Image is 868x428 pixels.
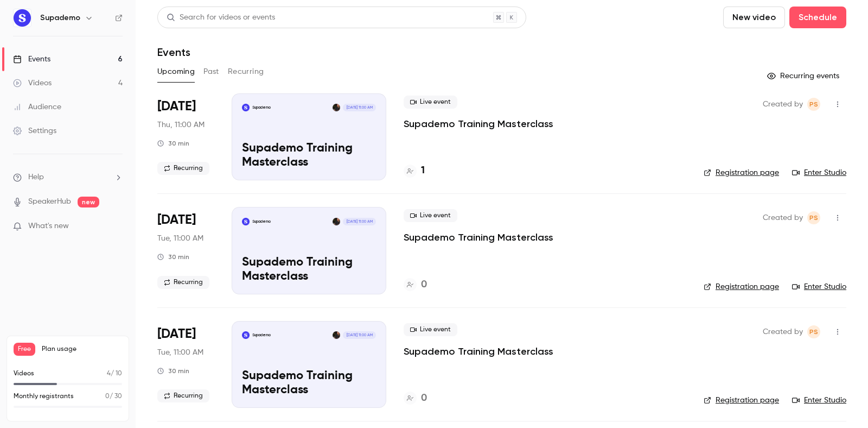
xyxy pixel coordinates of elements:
h4: 0 [421,391,427,406]
p: Monthly registrants [14,392,74,401]
p: Supademo [252,105,271,110]
p: Videos [14,369,34,379]
img: Supademo [14,9,31,27]
div: Oct 21 Tue, 11:00 AM (America/Toronto) [157,321,214,408]
img: Supademo Training Masterclass [242,331,250,339]
span: Created by [763,325,803,338]
span: Recurring [157,276,209,289]
span: What's new [28,221,69,232]
button: Upcoming [157,63,195,80]
button: Schedule [789,7,846,28]
a: Supademo Training Masterclass [404,117,553,130]
a: Registration page [704,167,779,178]
h6: Supademo [40,12,80,23]
img: Paulina Staszuk [333,331,340,339]
a: Supademo Training Masterclass [404,231,553,244]
div: Videos [13,78,52,89]
img: Supademo Training Masterclass [242,104,250,111]
span: Plan usage [42,345,122,354]
span: [DATE] 11:00 AM [343,218,375,225]
span: Created by [763,98,803,111]
span: Live event [404,96,457,109]
span: PS [809,325,818,338]
span: [DATE] [157,211,196,229]
div: Events [13,54,50,65]
a: Supademo Training MasterclassSupademoPaulina Staszuk[DATE] 11:00 AMSupademo Training Masterclass [232,321,386,408]
span: PS [809,98,818,111]
a: Registration page [704,395,779,406]
span: Paulina Staszuk [807,211,820,224]
span: Tue, 11:00 AM [157,233,203,244]
span: Tue, 11:00 AM [157,347,203,358]
span: new [78,197,99,207]
div: 30 min [157,139,189,148]
span: Created by [763,211,803,224]
a: Enter Studio [792,395,846,406]
span: Thu, 11:00 AM [157,119,205,130]
span: Paulina Staszuk [807,98,820,111]
a: SpeakerHub [28,196,71,207]
p: / 10 [107,369,122,379]
p: Supademo [252,332,271,338]
span: Paulina Staszuk [807,325,820,338]
div: 30 min [157,367,189,375]
div: Audience [13,102,61,112]
span: Recurring [157,162,209,175]
a: 1 [404,163,425,178]
button: Past [203,63,219,80]
div: 30 min [157,253,189,261]
p: / 30 [105,392,122,401]
button: New video [723,7,785,28]
button: Recurring events [762,67,846,85]
img: Paulina Staszuk [333,104,340,111]
p: Supademo Training Masterclass [242,369,376,398]
a: Supademo Training Masterclass [404,345,553,358]
h1: Events [157,46,190,59]
div: Settings [13,125,56,136]
span: Free [14,343,35,356]
li: help-dropdown-opener [13,172,123,183]
h4: 1 [421,163,425,178]
span: Recurring [157,389,209,402]
h4: 0 [421,278,427,292]
span: [DATE] 11:00 AM [343,104,375,111]
a: Enter Studio [792,281,846,292]
div: Sep 30 Tue, 11:00 AM (America/Toronto) [157,207,214,294]
span: Help [28,172,44,183]
span: PS [809,211,818,224]
img: Supademo Training Masterclass [242,218,250,225]
span: [DATE] 11:00 AM [343,331,375,339]
span: 0 [105,393,110,400]
a: Registration page [704,281,779,292]
span: Live event [404,323,457,336]
a: Enter Studio [792,167,846,178]
span: [DATE] [157,98,196,115]
a: Supademo Training MasterclassSupademoPaulina Staszuk[DATE] 11:00 AMSupademo Training Masterclass [232,207,386,294]
div: Search for videos or events [167,12,275,23]
div: Sep 25 Thu, 11:00 AM (America/Toronto) [157,93,214,180]
p: Supademo [252,219,271,224]
a: Supademo Training MasterclassSupademoPaulina Staszuk[DATE] 11:00 AMSupademo Training Masterclass [232,93,386,180]
span: 4 [107,370,111,377]
span: [DATE] [157,325,196,343]
p: Supademo Training Masterclass [242,256,376,284]
button: Recurring [228,63,264,80]
span: Live event [404,209,457,222]
img: Paulina Staszuk [333,218,340,225]
p: Supademo Training Masterclass [242,142,376,170]
a: 0 [404,391,427,406]
a: 0 [404,278,427,292]
iframe: Noticeable Trigger [110,222,123,231]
